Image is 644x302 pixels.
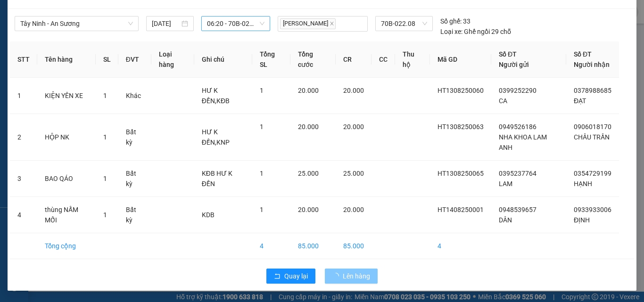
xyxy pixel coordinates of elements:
td: HỘP NK [37,114,96,161]
th: Tổng cước [290,41,336,78]
span: 0378988685 [574,87,611,94]
span: Hotline: 19001152 [74,42,116,48]
span: 1 [260,87,264,94]
span: HT1308250060 [438,87,484,94]
span: Tây Ninh - An Sương [20,16,133,31]
span: 0933933006 [574,206,611,213]
span: DÂN [499,216,512,224]
strong: ĐỒNG PHƯỚC [74,5,129,13]
th: SL [96,41,118,78]
td: 85.000 [290,233,336,259]
span: 20.000 [298,206,319,213]
span: HƯ K ĐỀN,KNP [202,128,230,146]
span: 20.000 [343,206,364,213]
span: Lên hàng [343,271,370,281]
span: 25.000 [343,170,364,177]
span: CHÂU TRẦN [574,133,610,141]
span: Số ĐT [574,50,592,58]
span: [PERSON_NAME] [280,18,336,29]
span: 1 [260,206,264,213]
td: BAO QÁO [37,161,96,197]
span: CA [499,97,507,105]
span: HT1308250063 [438,123,484,131]
span: NHA KHOA LAM ANH [499,133,547,151]
td: Khác [118,78,151,114]
th: Tổng SL [252,41,290,78]
th: CC [372,41,395,78]
span: loading [332,273,343,279]
span: Số ĐT [499,50,517,58]
span: 0906018170 [574,123,611,131]
span: ĐỊNH [574,216,590,224]
button: Lên hàng [325,269,378,284]
td: 4 [252,233,290,259]
td: 4 [430,233,491,259]
span: 1 [260,123,264,131]
span: 06:11:37 [DATE] [21,68,58,74]
span: Bến xe [GEOGRAPHIC_DATA] [74,15,127,27]
span: Người gửi [499,61,529,68]
td: thùng NẤM MỐI [37,197,96,233]
td: Tổng cộng [37,233,96,259]
img: logo [3,6,45,47]
span: 25.000 [298,170,319,177]
span: 0399252290 [499,87,537,94]
div: 33 [440,16,471,26]
span: 06:20 - 70B-022.08 [207,16,265,31]
span: HT1408250001 [47,60,91,67]
span: Loại xe: [440,26,462,37]
span: KDB [202,211,215,219]
span: 0949526186 [499,123,537,131]
span: In ngày: [3,68,58,74]
th: ĐVT [118,41,151,78]
span: close [330,21,334,26]
td: 1 [10,78,37,114]
span: 0948539657 [499,206,537,213]
th: Tên hàng [37,41,96,78]
span: 20.000 [298,123,319,131]
th: Thu hộ [395,41,430,78]
span: HT1408250001 [438,206,484,213]
td: KIỆN YÊN XE [37,78,96,114]
span: Số ghế: [440,16,462,26]
span: 1 [103,211,107,219]
td: 85.000 [336,233,372,259]
span: LAM [499,180,512,188]
span: HẠNH [574,180,592,188]
td: 4 [10,197,37,233]
span: HƯ K ĐỀN,KĐB [202,87,230,105]
span: 20.000 [343,123,364,131]
th: Mã GD [430,41,491,78]
td: Bất kỳ [118,197,151,233]
span: 1 [260,170,264,177]
th: Ghi chú [194,41,252,78]
th: STT [10,41,37,78]
button: rollbackQuay lại [266,269,315,284]
div: Ghế ngồi 29 chỗ [440,26,511,37]
span: HT1308250065 [438,170,484,177]
span: 0354729199 [574,170,611,177]
th: CR [336,41,372,78]
span: ----------------------------------------- [25,51,116,58]
span: 20.000 [298,87,319,94]
span: Quay lại [284,271,308,281]
span: 1 [103,133,107,141]
input: 14/08/2025 [152,18,179,29]
span: 0395237764 [499,170,537,177]
span: ĐẠT [574,97,586,105]
span: 01 Võ Văn Truyện, KP.1, Phường 2 [74,28,130,40]
span: 1 [103,175,107,182]
span: Người nhận [574,61,610,68]
td: Bất kỳ [118,114,151,161]
span: 20.000 [343,87,364,94]
span: KĐB HƯ K ĐỀN [202,170,232,188]
span: rollback [274,273,281,280]
span: 70B-022.08 [381,16,427,31]
td: 2 [10,114,37,161]
span: [PERSON_NAME]: [3,61,90,66]
span: 1 [103,92,107,99]
td: Bất kỳ [118,161,151,197]
td: 3 [10,161,37,197]
th: Loại hàng [151,41,194,78]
